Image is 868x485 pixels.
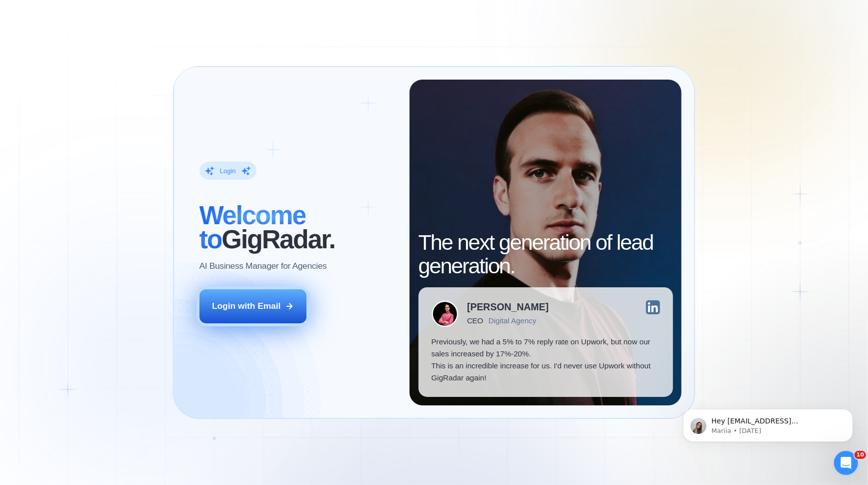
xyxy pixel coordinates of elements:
[854,451,866,459] span: 10
[467,316,483,325] div: CEO
[467,302,548,312] div: [PERSON_NAME]
[199,201,306,254] span: Welcome to
[220,167,236,175] div: Login
[43,39,172,48] p: Message from Mariia, sent 4w ago
[43,29,170,176] span: Hey [EMAIL_ADDRESS][DOMAIN_NAME], Looks like your Upwork agency Businessware Technologies ran out...
[199,260,327,272] p: AI Business Manager for Agencies
[212,300,280,312] div: Login with Email
[431,336,660,384] p: Previously, we had a 5% to 7% reply rate on Upwork, but now our sales increased by 17%-20%. This ...
[418,231,673,278] h2: The next generation of lead generation.
[834,451,858,475] iframe: Intercom live chat
[488,316,536,325] div: Digital Agency
[199,289,307,323] button: Login with Email
[668,388,868,458] iframe: Intercom notifications message
[199,204,397,251] h2: ‍ GigRadar.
